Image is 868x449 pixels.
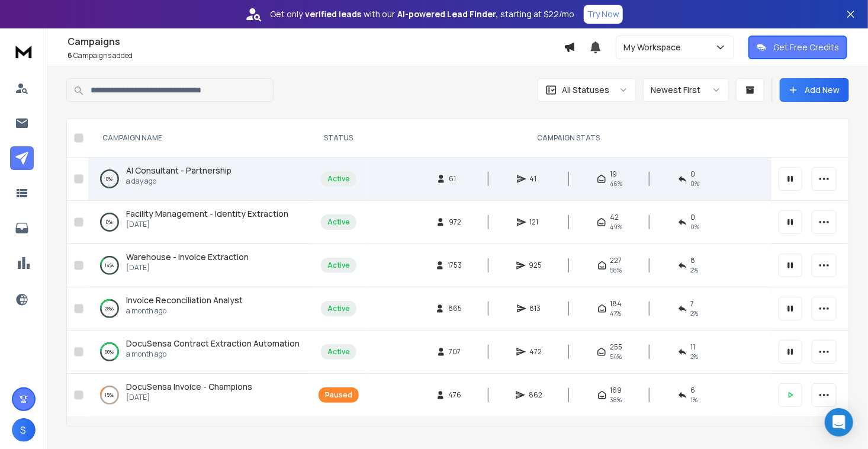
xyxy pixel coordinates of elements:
a: Warehouse - Invoice Extraction [126,251,249,263]
span: 58 % [610,265,622,275]
p: Get only with our starting at $22/mo [270,8,574,20]
p: 0 % [107,216,113,228]
span: 707 [449,347,461,357]
span: 47 % [610,309,622,318]
p: Try Now [587,8,619,20]
a: Facility Management - Identity Extraction [126,208,288,220]
td: 15%DocuSensa Invoice - Champions[DATE] [88,374,311,417]
th: CAMPAIGN NAME [88,119,311,158]
span: 121 [530,217,542,227]
span: 169 [610,386,622,395]
td: 66%DocuSensa Contract Extraction Automationa month ago [88,331,311,374]
span: 1753 [448,261,462,270]
span: 41 [530,174,542,184]
span: 476 [449,390,462,400]
span: 54 % [610,352,622,361]
span: 0 % [691,179,700,188]
p: Get Free Credits [773,41,839,53]
p: 14 % [105,259,114,271]
td: 0%Facility Management - Identity Extraction[DATE] [88,201,311,244]
div: Paused [325,390,352,400]
strong: AI-powered Lead Finder, [397,8,498,20]
p: [DATE] [126,263,249,272]
a: DocuSensa Contract Extraction Automation [126,338,300,349]
span: 8 [691,256,696,265]
p: a day ago [126,177,232,186]
span: 925 [529,261,542,270]
span: 255 [610,342,622,352]
p: My Workspace [623,41,686,53]
td: 0%AI Consultant - Partnershipa day ago [88,158,311,201]
th: STATUS [311,119,366,158]
span: 6 [67,50,72,60]
span: 865 [448,304,462,313]
div: Active [327,304,350,313]
p: 15 % [105,389,114,401]
span: 2 % [691,265,699,275]
p: [DATE] [126,220,288,229]
span: 2 % [691,309,699,318]
span: Facility Management - Identity Extraction [126,208,288,219]
span: DocuSensa Contract Extraction Automation [126,338,300,349]
span: 0 [691,169,696,179]
button: S [12,418,36,442]
span: 0 % [691,222,700,232]
span: 2 % [691,352,699,361]
p: [DATE] [126,393,252,402]
strong: verified leads [305,8,361,20]
p: Campaigns added [67,51,564,60]
span: 49 % [610,222,622,232]
span: Warehouse - Invoice Extraction [126,251,249,262]
div: Active [327,347,350,357]
td: 14%Warehouse - Invoice Extraction[DATE] [88,244,311,287]
img: logo [12,40,36,62]
span: 19 [610,169,617,179]
p: a month ago [126,306,243,316]
button: Newest First [643,78,729,102]
p: 28 % [105,303,114,315]
a: Invoice Reconciliation Analyst [126,294,243,306]
div: Open Intercom Messenger [825,408,853,437]
p: All Statuses [562,84,609,96]
button: Try Now [584,5,623,24]
span: 61 [449,174,461,184]
div: Active [327,174,350,184]
span: 472 [529,347,542,357]
a: DocuSensa Invoice - Champions [126,381,252,393]
span: 227 [610,256,622,265]
span: 7 [691,299,695,309]
button: Get Free Credits [748,36,847,59]
span: 0 [691,213,696,222]
span: 972 [449,217,461,227]
th: CAMPAIGN STATS [366,119,771,158]
span: 42 [610,213,619,222]
p: 66 % [105,346,114,358]
span: DocuSensa Invoice - Champions [126,381,252,392]
div: Active [327,217,350,227]
span: 862 [529,390,542,400]
div: Active [327,261,350,270]
td: 28%Invoice Reconciliation Analysta month ago [88,287,311,331]
span: 1 % [691,395,698,405]
span: 6 [691,386,696,395]
h1: Campaigns [67,34,564,49]
span: 46 % [610,179,622,188]
span: Invoice Reconciliation Analyst [126,294,243,306]
span: 11 [691,342,696,352]
a: AI Consultant - Partnership [126,165,232,177]
span: 184 [610,299,622,309]
span: 813 [530,304,542,313]
p: a month ago [126,349,300,359]
button: Add New [780,78,849,102]
span: 38 % [610,395,622,405]
p: 0 % [107,173,113,185]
